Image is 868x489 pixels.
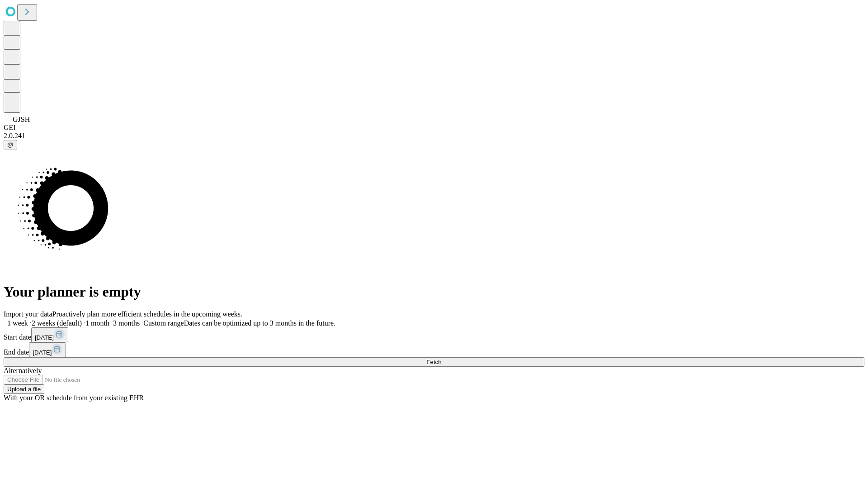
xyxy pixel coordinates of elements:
span: 1 week [7,319,28,327]
span: Import your data [4,310,52,318]
span: [DATE] [35,334,54,341]
span: With your OR schedule from your existing EHR [4,394,144,402]
span: Proactively plan more efficient schedules in the upcoming weeks. [52,310,242,318]
button: @ [4,140,17,149]
span: 2 weeks (default) [32,319,82,327]
span: 1 month [85,319,109,327]
span: Alternatively [4,367,42,374]
span: GJSH [13,115,30,123]
button: [DATE] [29,342,66,357]
div: Start date [4,327,864,342]
span: Custom range [143,319,184,327]
button: [DATE] [31,327,68,342]
span: [DATE] [33,349,52,356]
span: @ [7,141,14,148]
span: Fetch [426,359,441,365]
button: Fetch [4,357,864,367]
div: End date [4,342,864,357]
h1: Your planner is empty [4,283,864,300]
button: Upload a file [4,384,44,394]
span: 3 months [113,319,140,327]
span: Dates can be optimized up to 3 months in the future. [184,319,335,327]
div: GEI [4,124,864,132]
div: 2.0.241 [4,132,864,140]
